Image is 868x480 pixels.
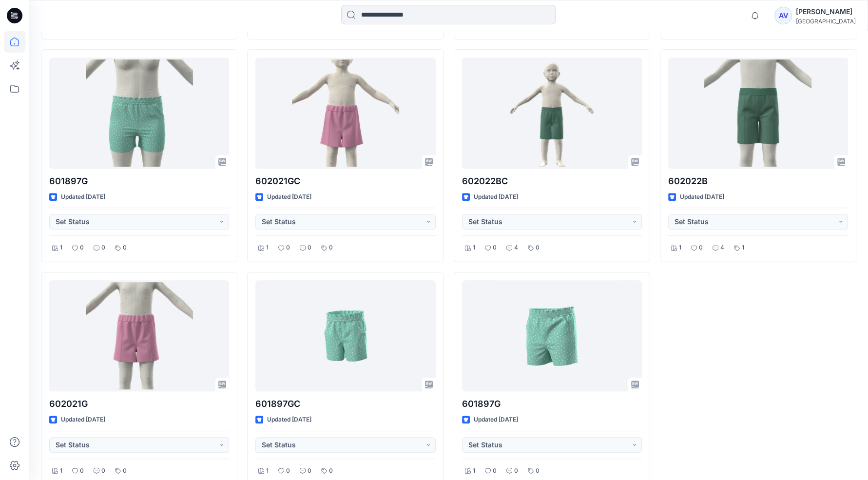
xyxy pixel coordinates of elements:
[101,243,105,253] p: 0
[679,243,681,253] p: 1
[123,466,127,476] p: 0
[474,192,518,202] p: Updated [DATE]
[49,174,229,188] p: 601897G
[720,243,724,253] p: 4
[60,466,62,476] p: 1
[462,280,642,391] a: 601897G
[49,280,229,391] a: 602021G
[308,466,311,476] p: 0
[329,243,333,253] p: 0
[514,243,518,253] p: 4
[101,466,105,476] p: 0
[255,58,435,169] a: 602021GC
[49,397,229,411] p: 602021G
[286,243,290,253] p: 0
[266,243,269,253] p: 1
[80,466,84,476] p: 0
[49,58,229,169] a: 601897G
[473,466,475,476] p: 1
[474,415,518,425] p: Updated [DATE]
[742,243,744,253] p: 1
[536,466,540,476] p: 0
[493,466,497,476] p: 0
[308,243,311,253] p: 0
[255,174,435,188] p: 602021GC
[796,18,856,25] div: [GEOGRAPHIC_DATA]
[462,397,642,411] p: 601897G
[493,243,497,253] p: 0
[255,397,435,411] p: 601897GC
[255,280,435,391] a: 601897GC
[514,466,518,476] p: 0
[61,415,105,425] p: Updated [DATE]
[668,58,848,169] a: 602022B
[61,192,105,202] p: Updated [DATE]
[60,243,62,253] p: 1
[462,58,642,169] a: 602022BC
[267,192,311,202] p: Updated [DATE]
[80,243,84,253] p: 0
[267,415,311,425] p: Updated [DATE]
[796,6,856,18] div: [PERSON_NAME]
[123,243,127,253] p: 0
[286,466,290,476] p: 0
[329,466,333,476] p: 0
[699,243,703,253] p: 0
[473,243,475,253] p: 1
[536,243,540,253] p: 0
[774,7,792,24] div: AV
[462,174,642,188] p: 602022BC
[668,174,848,188] p: 602022B
[266,466,269,476] p: 1
[680,192,724,202] p: Updated [DATE]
